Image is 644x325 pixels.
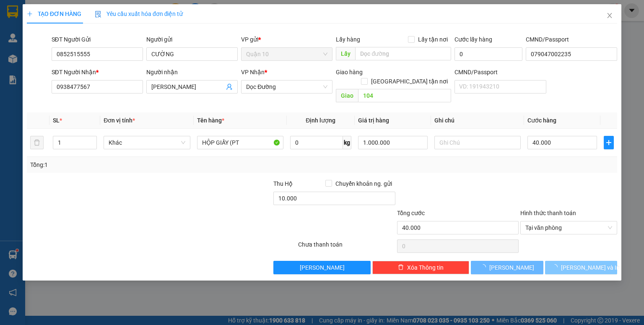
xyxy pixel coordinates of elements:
th: Ghi chú [431,112,524,129]
span: [PERSON_NAME] và In [561,263,620,272]
span: Tổng cước [397,210,425,216]
span: TẠO ĐƠN HÀNG [27,10,81,17]
span: Quận 10 [246,48,327,60]
input: Dọc đường [355,47,451,60]
button: [PERSON_NAME] [273,261,370,274]
button: Close [598,4,621,28]
button: [PERSON_NAME] [471,261,543,274]
span: Lấy tận nơi [415,35,451,44]
div: Người gửi [146,35,238,44]
span: close [606,12,613,19]
span: Giá trị hàng [358,117,389,124]
label: Hình thức thanh toán [520,210,576,216]
span: loading [552,264,561,270]
div: Chưa thanh toán [297,240,396,255]
span: Đơn vị tính [104,117,135,124]
span: plus [27,11,33,17]
span: delete [398,264,404,271]
span: loading [480,264,489,270]
span: Khác [109,136,185,149]
span: Định lượng [306,117,335,124]
span: Giao [336,89,358,102]
span: Tại văn phòng [525,221,612,234]
span: Lấy hàng [336,36,360,43]
span: Cước hàng [527,117,556,124]
input: Ghi Chú [434,136,521,149]
div: CMND/Passport [526,35,617,44]
button: delete [30,136,44,149]
span: Chuyển khoản ng. gửi [332,179,395,188]
span: [PERSON_NAME] [300,263,345,272]
button: deleteXóa Thông tin [372,261,469,274]
input: VD: Bàn, Ghế [197,136,283,149]
span: plus [604,139,613,146]
span: [GEOGRAPHIC_DATA] tận nơi [368,77,451,86]
div: VP gửi [241,35,332,44]
div: SĐT Người Gửi [52,35,143,44]
input: Cước lấy hàng [454,47,522,61]
label: Cước lấy hàng [454,36,492,43]
span: Lấy [336,47,355,60]
button: plus [604,136,614,149]
input: 0 [358,136,428,149]
span: Thu Hộ [273,180,293,187]
div: Người nhận [146,68,238,77]
div: SĐT Người Nhận [52,68,143,77]
span: [PERSON_NAME] [489,263,534,272]
span: Yêu cầu xuất hóa đơn điện tử [95,10,183,17]
span: SL [53,117,60,124]
div: Tổng: 1 [30,160,249,169]
button: [PERSON_NAME] và In [545,261,618,274]
span: Giao hàng [336,69,363,75]
span: kg [343,136,351,149]
input: Dọc đường [358,89,451,102]
img: icon [95,11,101,18]
span: Xóa Thông tin [407,263,444,272]
span: user-add [226,83,233,90]
span: Tên hàng [197,117,224,124]
span: VP Nhận [241,69,265,75]
div: CMND/Passport [454,68,546,77]
span: Dọc Đường [246,81,327,93]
